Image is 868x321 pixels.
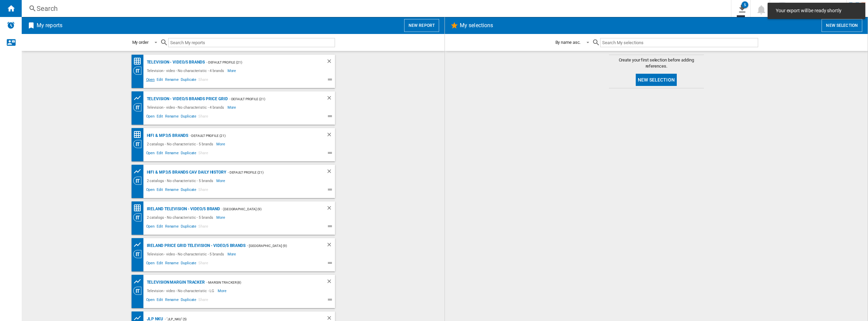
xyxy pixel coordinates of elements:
h2: My selections [458,19,494,32]
span: Duplicate [180,297,197,305]
div: Delete [326,168,335,177]
span: More [228,250,237,258]
div: Category View [133,140,145,148]
span: Share [197,150,209,158]
span: Your export will be ready shortly [774,7,859,14]
span: Duplicate [180,113,197,121]
div: - Default profile (21) [228,95,313,103]
span: Share [197,223,209,231]
h2: My reports [35,19,64,32]
span: Rename [164,297,180,305]
span: Edit [156,297,164,305]
div: Television - video/5 brands [145,58,205,67]
span: Edit [156,76,164,85]
div: - margin tracker (8) [205,278,312,287]
div: Price Matrix [133,130,145,139]
span: Duplicate [180,76,197,85]
span: Share [197,76,209,85]
div: Delete [326,242,335,250]
div: 2 catalogs - No characteristic - 5 brands [145,177,217,185]
div: IRELAND Price grid Television - video/5 brands [145,242,245,250]
span: More [228,103,237,111]
div: Category View [133,213,145,221]
span: Duplicate [180,186,197,195]
div: Price Matrix [133,204,145,212]
div: 2 catalogs - No characteristic - 5 brands [145,213,217,221]
img: alerts-logo.svg [7,21,15,29]
span: More [216,213,226,221]
span: Rename [164,186,180,195]
div: IRELAND Television - video/5 brand [145,205,220,213]
span: Share [197,186,209,195]
div: Television - video - No characteristic - 4 brands [145,67,228,75]
div: - [GEOGRAPHIC_DATA] (9) [220,205,312,213]
div: - Default profile (21) [188,131,313,140]
span: More [228,67,237,75]
input: Search My selections [600,38,758,47]
span: Duplicate [180,260,197,268]
span: More [216,177,226,185]
div: 5 [742,1,748,8]
div: Category View [133,103,145,111]
span: Open [145,186,156,195]
span: Duplicate [180,150,197,158]
span: Edit [156,113,164,121]
span: Share [197,113,209,121]
span: Open [145,150,156,158]
span: Share [197,260,209,268]
button: New selection [636,74,677,86]
span: Rename [164,150,180,158]
input: Search My reports [168,38,335,47]
span: Rename [164,113,180,121]
div: My order [132,40,149,45]
span: Open [145,260,156,268]
span: Duplicate [180,223,197,231]
button: New report [404,19,439,32]
div: Search [37,4,713,13]
span: More [218,287,228,295]
div: Category View [133,250,145,258]
div: - Default profile (21) [226,168,313,177]
div: Delete [326,95,335,103]
div: Television - video/5 brands price grid [145,95,228,103]
div: Television - video - No characteristic - 5 brands [145,250,228,258]
div: Hifi & mp3/5 brands [145,131,188,140]
div: Category View [133,67,145,75]
button: New selection [822,19,862,32]
span: Edit [156,150,164,158]
span: Create your first selection before adding references. [609,57,704,69]
span: More [216,140,226,148]
div: 2 catalogs - No characteristic - 5 brands [145,140,217,148]
div: Category View [133,287,145,295]
div: Television - video - No characteristic - LG [145,287,218,295]
div: By name asc. [555,40,581,45]
div: Delete [326,278,335,287]
div: Delete [326,131,335,140]
div: Delete [326,205,335,213]
span: Edit [156,186,164,195]
div: Product prices grid [133,167,145,176]
span: Open [145,113,156,121]
span: Open [145,76,156,85]
span: Rename [164,76,180,85]
span: Edit [156,223,164,231]
span: Edit [156,260,164,268]
div: Product prices grid [133,94,145,102]
span: Open [145,297,156,305]
div: Television - video - No characteristic - 4 brands [145,103,228,111]
span: Rename [164,223,180,231]
div: Delete [326,58,335,67]
div: Product prices grid [133,277,145,286]
div: Television margin tracker [145,278,205,287]
div: Category View [133,177,145,185]
span: Share [197,297,209,305]
span: Open [145,223,156,231]
div: Product prices grid [133,240,145,249]
div: - Default profile (21) [205,58,313,67]
div: - [GEOGRAPHIC_DATA] (9) [245,242,313,250]
div: Hifi & mp3/5 brands CAV Daily History [145,168,226,177]
span: Rename [164,260,180,268]
div: Price Matrix [133,57,145,66]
